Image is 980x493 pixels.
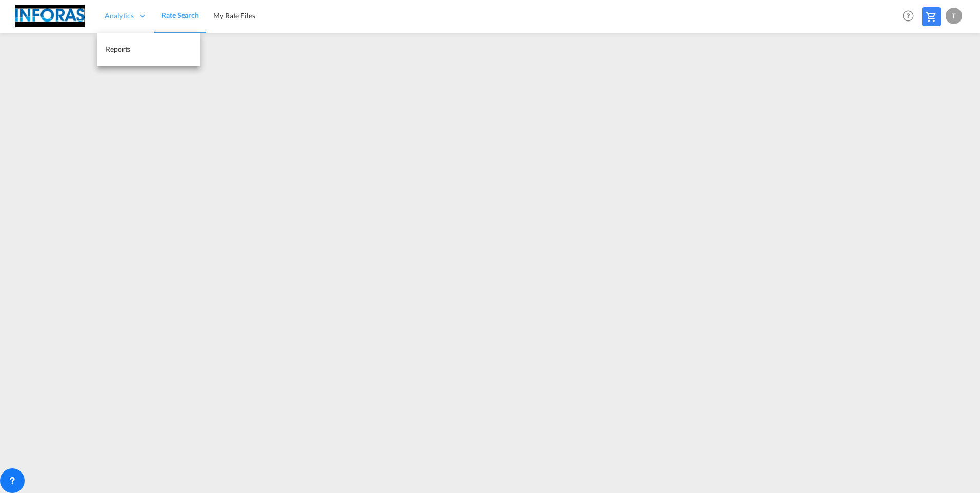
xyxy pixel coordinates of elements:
span: Rate Search [161,11,199,19]
img: eff75c7098ee11eeb65dd1c63e392380.jpg [15,5,85,28]
div: T [946,8,962,24]
span: Help [900,7,917,25]
span: Reports [106,45,130,53]
span: My Rate Files [213,11,255,20]
div: Help [900,7,922,26]
span: Analytics [105,11,134,21]
a: Reports [97,33,200,66]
